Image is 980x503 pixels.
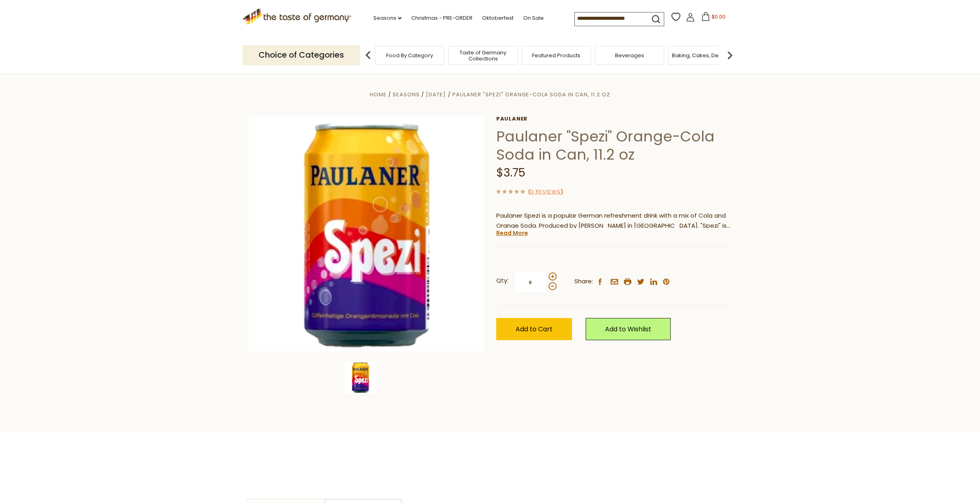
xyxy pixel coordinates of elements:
a: Add to Wishlist [586,318,671,340]
img: previous arrow [360,47,376,63]
a: Paulaner [496,116,732,122]
a: 0 Reviews [530,188,561,196]
button: $0.00 [696,12,731,24]
span: Add to Cart [516,324,553,334]
a: Paulaner "Spezi" Orange-Cola Soda in Can, 11.2 oz [452,91,610,98]
a: On Sale [523,14,544,23]
a: Baking, Cakes, Desserts [672,52,734,58]
img: next arrow [722,47,738,63]
img: Paulaner "Spezi" Orange-Cola Soda in Can, 11.2 oz [249,116,484,351]
p: Choice of Categories [242,45,360,65]
a: Seasons [393,91,420,98]
h1: Paulaner "Spezi" Orange-Cola Soda in Can, 11.2 oz [496,127,732,164]
a: Seasons [373,14,402,23]
span: $0.00 [712,13,725,20]
img: Paulaner "Spezi" Orange-Cola Soda in Can, 11.2 oz [344,361,377,393]
button: Add to Cart [496,318,572,340]
strong: Qty: [496,276,508,286]
a: Taste of Germany Collections [451,50,515,62]
a: Featured Products [532,52,580,58]
span: ( ) [528,188,563,195]
a: Beverages [615,52,644,58]
span: $3.75 [496,165,525,181]
a: Read More [496,229,528,237]
a: Christmas - PRE-ORDER [411,14,472,23]
a: [DATE] [426,91,446,98]
input: Qty: [514,271,547,293]
a: Home [370,91,387,98]
a: Oktoberfest [482,14,514,23]
p: Paulaner Spezi is a popular German refreshment drink with a mix of Cola and Orange Soda. Produced... [496,211,732,231]
a: Food By Category [386,52,433,58]
span: Share: [574,276,593,287]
